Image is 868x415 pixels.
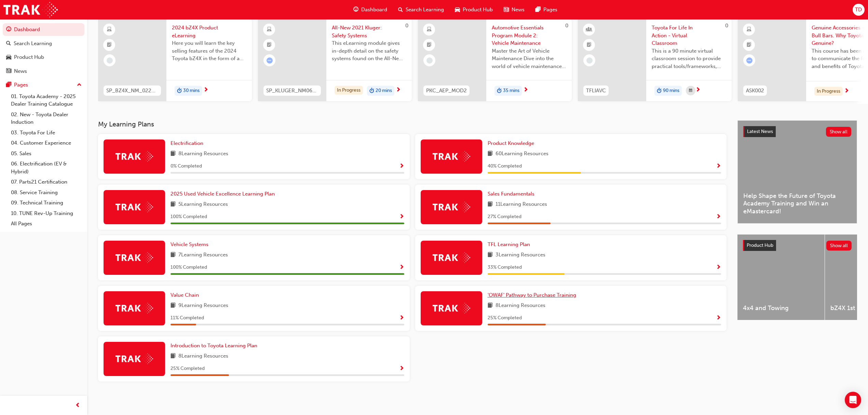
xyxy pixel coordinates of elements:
a: SP_BZ4X_NM_0224_EL012024 bZ4X Product eLearningHere you will learn the key selling features of th... [98,18,252,101]
span: 2025 Used Vehicle Excellence Learning Plan [171,191,275,197]
span: 0 [725,23,728,29]
span: Show Progress [399,163,404,170]
span: SP_KLUGER_NM0621_EL04 [266,87,318,95]
span: book-icon [488,200,493,209]
span: duration-icon [657,86,662,95]
span: 30 mins [183,87,200,95]
a: news-iconNews [498,3,530,17]
h3: My Learning Plans [98,120,727,128]
a: Introduction to Toyota Learning Plan [171,342,260,350]
span: book-icon [488,150,493,158]
button: Show Progress [399,162,404,171]
span: next-icon [695,87,701,93]
a: 08. Service Training [8,187,84,198]
button: Show Progress [399,213,404,221]
span: learningRecordVerb_ATTEMPT-icon [267,57,273,64]
div: Search Learning [14,40,52,48]
a: 10. TUNE Rev-Up Training [8,208,84,219]
span: 100 % Completed [171,264,207,271]
a: 03. Toyota For Life [8,128,84,138]
img: Trak [433,151,470,162]
span: Here you will learn the key selling features of the 2024 Toyota bZ4X in the form of a virtual 6-p... [172,39,246,63]
span: 'OWAF' Pathway to Purchase Training [488,292,576,298]
span: pages-icon [535,5,541,14]
span: PKC_AEP_MOD2 [426,87,467,95]
span: Show Progress [716,163,721,170]
span: 4x4 and Towing [743,304,819,312]
span: book-icon [171,251,176,259]
span: 7 Learning Resources [178,251,228,259]
img: Trak [433,252,470,263]
span: book-icon [171,352,176,361]
a: guage-iconDashboard [348,3,393,17]
span: All-New 2021 Kluger: Safety Systems [332,24,406,39]
span: learningResourceType_ELEARNING-icon [107,25,112,34]
button: Pages [3,79,84,91]
span: search-icon [398,5,403,14]
img: Trak [433,303,470,313]
span: 0 [405,23,408,29]
span: book-icon [488,302,493,310]
span: book-icon [488,251,493,259]
button: Show Progress [716,263,721,272]
span: Show Progress [399,265,404,271]
img: Trak [116,252,153,263]
span: news-icon [504,5,509,14]
span: News [512,6,525,14]
span: SP_BZ4X_NM_0224_EL01 [106,87,158,95]
span: booktick-icon [587,41,592,50]
button: Show Progress [399,314,404,322]
span: 25 % Completed [171,365,205,373]
span: learningResourceType_ELEARNING-icon [267,25,272,34]
a: Search Learning [3,37,84,50]
div: Open Intercom Messenger [845,392,861,408]
a: Sales Fundamentals [488,190,537,198]
button: Show Progress [399,263,404,272]
span: learningResourceType_ELEARNING-icon [427,25,432,34]
a: Latest NewsShow all [743,126,851,137]
button: Show Progress [716,162,721,171]
span: Automotive Essentials Program Module 2: Vehicle Maintenance [492,24,566,47]
span: 0 [565,23,568,29]
a: TFL Learning Plan [488,241,533,249]
span: 8 Learning Resources [178,150,228,158]
button: DashboardSearch LearningProduct HubNews [3,22,84,79]
span: This eLearning module gives in-depth detail on the safety systems found on the All-New 2021 Kluger. [332,39,406,63]
a: Product HubShow all [743,240,852,251]
span: next-icon [523,87,528,93]
button: Show Progress [716,314,721,322]
img: Trak [116,202,153,212]
span: This is a 90 minute virtual classroom session to provide practical tools/frameworks, behaviours a... [652,47,726,70]
span: 2024 bZ4X Product eLearning [172,24,246,39]
button: TD [853,4,865,16]
span: Value Chain [171,292,199,298]
a: 'OWAF' Pathway to Purchase Training [488,291,579,299]
span: booktick-icon [747,41,751,50]
span: Latest News [747,129,773,134]
span: ASK002 [746,87,764,95]
span: booktick-icon [267,41,272,50]
span: news-icon [6,68,11,75]
a: Dashboard [3,23,84,36]
a: 0TFLIAVCToyota For Life In Action - Virtual ClassroomThis is a 90 minute virtual classroom sessio... [578,18,732,101]
span: duration-icon [369,86,374,95]
a: Value Chain [171,291,202,299]
span: Vehicle Systems [171,241,208,247]
span: car-icon [455,5,460,14]
img: Trak [3,2,58,17]
a: 0SP_KLUGER_NM0621_EL04All-New 2021 Kluger: Safety SystemsThis eLearning module gives in-depth det... [258,18,412,101]
span: TFL Learning Plan [488,241,530,247]
span: learningResourceType_INSTRUCTOR_LED-icon [587,25,592,34]
button: Show all [826,127,852,137]
span: Electrification [171,140,203,146]
span: learningRecordVerb_NONE-icon [107,57,113,64]
a: News [3,65,84,78]
span: 35 mins [503,87,519,95]
div: In Progress [814,87,843,96]
img: Trak [116,303,153,313]
span: Search Learning [406,6,444,14]
div: Product Hub [14,53,44,61]
span: next-icon [203,87,208,93]
div: News [14,67,27,75]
